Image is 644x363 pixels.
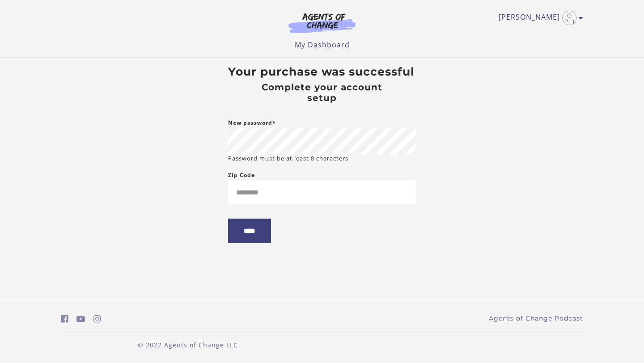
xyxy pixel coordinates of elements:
[489,314,583,323] a: Agents of Change Podcast
[499,11,579,25] a: Toggle menu
[228,118,276,128] label: New password*
[228,170,255,181] label: Zip Code
[228,154,348,163] small: Password must be at least 8 characters
[295,40,350,50] a: My Dashboard
[61,312,68,325] a: https://www.facebook.com/groups/aswbtestprep (Open in a new window)
[76,312,85,325] a: https://www.youtube.com/c/AgentsofChangeTestPrepbyMeaganMitchell (Open in a new window)
[247,82,397,103] h4: Complete your account setup
[76,315,85,323] i: https://www.youtube.com/c/AgentsofChangeTestPrepbyMeaganMitchell (Open in a new window)
[93,315,101,323] i: https://www.instagram.com/agentsofchangeprep/ (Open in a new window)
[279,13,365,33] img: Agents of Change Logo
[61,315,68,323] i: https://www.facebook.com/groups/aswbtestprep (Open in a new window)
[61,340,315,350] p: © 2022 Agents of Change LLC
[93,312,101,325] a: https://www.instagram.com/agentsofchangeprep/ (Open in a new window)
[228,65,416,78] h3: Your purchase was successful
